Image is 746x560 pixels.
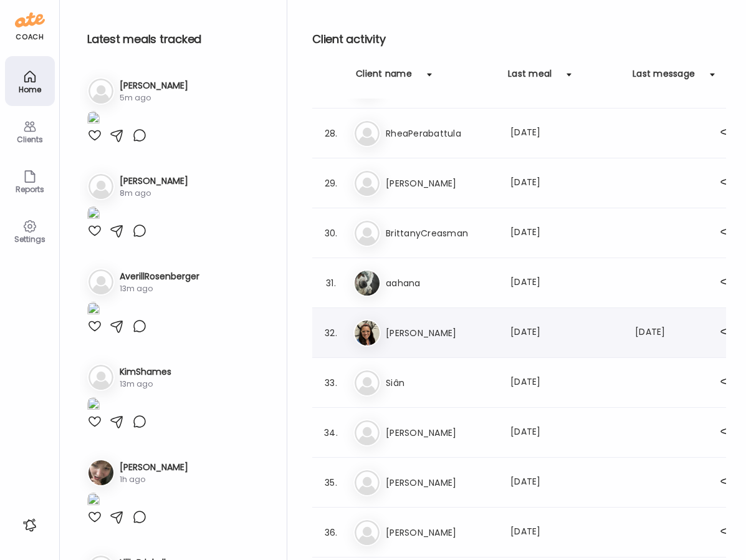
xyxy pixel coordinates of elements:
h3: [PERSON_NAME] [120,79,188,92]
img: bg-avatar-default.svg [355,221,380,246]
div: [DATE] [510,425,620,440]
h3: AverillRosenberger [120,270,199,283]
img: images%2FtVvR8qw0WGQXzhI19RVnSNdNYhJ3%2FEMGciGl0hataYrjgZrYW%2F8sTIWJhrVLBK6ucw4JfU_1080 [87,397,100,414]
img: ate [15,10,45,30]
img: images%2F3tGSY3dx8GUoKIuQhikLuRCPSN33%2F3IrDzfUYHKQmc4ASsHsD%2Fq4qmr4TObFDqw8QXtlDV_1080 [87,111,100,128]
img: bg-avatar-default.svg [355,420,380,445]
h3: [PERSON_NAME] [386,176,495,191]
h3: [PERSON_NAME] [120,461,188,474]
div: 31. [323,276,338,291]
h2: Client activity [312,30,742,49]
h3: RheaPerabattula [386,126,495,141]
div: [DATE] [635,326,684,340]
div: Last message [633,67,695,87]
div: [DATE] [510,475,620,490]
img: images%2FE8qzEuFo72hcI06PzcZ7epmPPzi1%2FTp522Z4DGPXIY7T7aGq5%2FtsERLNPoogSaCPDWr89R_1080 [87,493,100,509]
img: bg-avatar-default.svg [88,174,113,199]
div: 5m ago [120,92,188,104]
div: 29. [323,176,338,191]
div: 1h ago [120,474,188,485]
h3: BrittanyCreasman [386,226,495,241]
div: [DATE] [510,176,620,191]
h3: [PERSON_NAME] [120,175,188,188]
div: 8m ago [120,188,188,199]
div: Reports [7,185,52,193]
h3: [PERSON_NAME] [386,475,495,490]
div: 30. [323,226,338,241]
img: images%2FDlCF3wxT2yddTnnxpsSUtJ87eUZ2%2Fe8jYQmoqqdcwh6OuZmTe%2F85ZlWYgJftS4gjFzVHT2_1080 [87,302,100,319]
div: Clients [7,135,52,143]
div: [DATE] [510,126,620,141]
img: bg-avatar-default.svg [88,365,113,390]
img: avatars%2FE8qzEuFo72hcI06PzcZ7epmPPzi1 [88,460,113,485]
div: 13m ago [120,283,199,294]
h3: [PERSON_NAME] [386,525,495,540]
img: bg-avatar-default.svg [355,171,380,196]
div: 34. [323,425,338,440]
img: bg-avatar-default.svg [355,470,380,495]
img: bg-avatar-default.svg [355,370,380,395]
div: Last meal [508,67,552,87]
img: bg-avatar-default.svg [88,79,113,104]
div: Settings [7,235,52,243]
h3: aahana [386,276,495,291]
img: avatars%2F38aO6Owoi3OlQMQwxrh6Itp12V92 [355,271,380,296]
h2: Latest meals tracked [87,30,267,49]
div: 13m ago [120,379,171,390]
img: bg-avatar-default.svg [88,269,113,294]
img: bg-avatar-default.svg [355,520,380,545]
div: [DATE] [510,375,620,390]
h3: Siân [386,375,495,390]
div: 36. [323,525,338,540]
img: avatars%2FsCoOxfe5LKSztrh2iwVaRnI5kXA3 [355,321,380,345]
div: 35. [323,475,338,490]
div: Client name [356,67,412,87]
div: 28. [323,126,338,141]
div: [DATE] [510,525,620,540]
div: [DATE] [510,226,620,241]
h3: KimShames [120,365,171,379]
img: images%2F1HD10fnOkdQzG3HucI5l35v6i9a2%2FQ3oWktDG5O9sG6aqCXHe%2FDTZIK1ngZooh1951TrLw_1080 [87,206,100,223]
div: [DATE] [510,326,620,340]
div: coach [16,32,44,42]
h3: [PERSON_NAME] [386,326,495,340]
img: bg-avatar-default.svg [355,121,380,146]
div: 32. [323,326,338,340]
div: 33. [323,375,338,390]
div: [DATE] [510,276,620,291]
div: Home [7,85,52,94]
h3: [PERSON_NAME] [386,425,495,440]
